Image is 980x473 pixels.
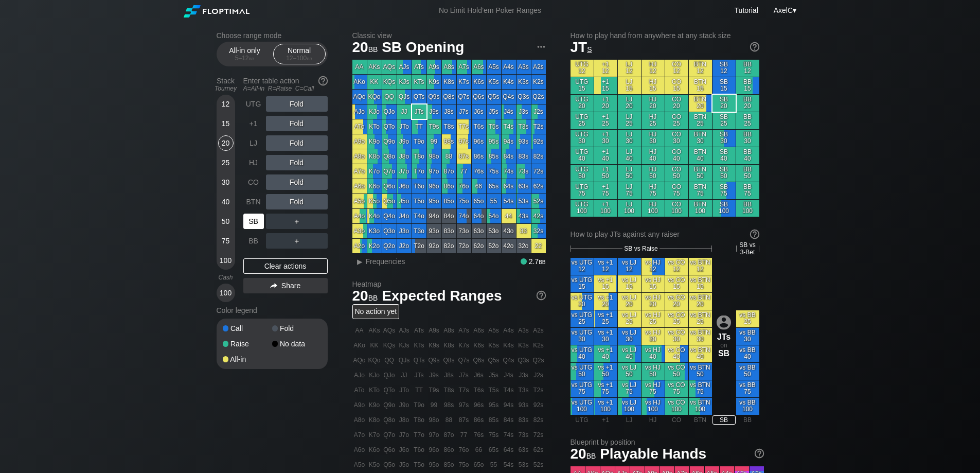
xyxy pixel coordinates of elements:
[712,200,736,217] div: SB 100
[571,182,594,199] div: UTG 75
[218,194,234,209] div: 40
[397,134,412,149] div: J9o
[412,209,426,223] div: T4o
[665,60,688,77] div: CO 12
[352,224,367,238] div: A3o
[594,130,617,147] div: +1 30
[774,6,793,14] span: AxelC
[665,200,688,217] div: CO 100
[442,164,456,179] div: 87o
[665,95,688,112] div: CO 20
[618,95,641,112] div: LJ 20
[382,134,397,149] div: Q9o
[442,75,456,89] div: K8s
[427,90,441,104] div: Q9s
[736,60,759,77] div: BB 12
[531,194,546,208] div: 52s
[317,75,329,86] img: help.32db89a4.svg
[427,60,441,74] div: A9s
[382,194,397,208] div: Q5o
[223,325,272,332] div: Call
[689,200,712,217] div: BTN 100
[642,95,665,112] div: HJ 20
[642,200,665,217] div: HJ 100
[487,90,501,104] div: Q5s
[412,119,426,134] div: TT
[502,149,516,164] div: 84s
[352,179,367,194] div: A6o
[243,135,264,151] div: LJ
[618,182,641,199] div: LJ 75
[397,209,412,223] div: J4o
[487,104,501,119] div: J5s
[531,75,546,89] div: K2s
[754,448,765,459] img: help.32db89a4.svg
[689,182,712,199] div: BTN 75
[531,90,546,104] div: Q2s
[223,55,266,62] div: 5 – 12
[736,77,759,94] div: BB 15
[665,130,688,147] div: CO 30
[531,60,546,74] div: A2s
[457,179,471,194] div: 76o
[618,130,641,147] div: LJ 30
[352,239,367,253] div: A2o
[642,147,665,164] div: HJ 40
[272,325,322,332] div: Fold
[397,224,412,238] div: J3o
[368,43,378,54] span: bb
[457,134,471,149] div: 97s
[427,149,441,164] div: 98o
[352,134,367,149] div: A9o
[243,155,264,170] div: HJ
[712,165,736,182] div: SB 50
[352,60,367,74] div: AA
[594,112,617,129] div: +1 25
[712,130,736,147] div: SB 30
[736,130,759,147] div: BB 30
[457,75,471,89] div: K7s
[352,104,367,119] div: AJo
[594,147,617,164] div: +1 40
[457,194,471,208] div: 75o
[618,165,641,182] div: LJ 50
[642,182,665,199] div: HJ 75
[442,134,456,149] div: 98s
[243,214,264,229] div: SB
[571,60,594,77] div: UTG 12
[571,95,594,112] div: UTG 20
[516,119,531,134] div: T3s
[472,209,486,223] div: 64o
[594,60,617,77] div: +1 12
[223,340,272,347] div: Raise
[457,119,471,134] div: T7s
[531,224,546,238] div: 32s
[382,224,397,238] div: Q3o
[382,209,397,223] div: Q4o
[665,165,688,182] div: CO 50
[457,60,471,74] div: A7s
[382,60,397,74] div: AQs
[367,164,382,179] div: K7o
[457,239,471,253] div: 72o
[689,60,712,77] div: BTN 12
[380,40,466,57] span: SB Opening
[397,90,412,104] div: QJs
[272,340,322,347] div: No data
[218,285,234,301] div: 100
[397,164,412,179] div: J7o
[689,130,712,147] div: BTN 30
[217,31,328,40] h2: Choose range mode
[278,55,321,62] div: 12 – 100
[367,90,382,104] div: KQo
[736,147,759,164] div: BB 40
[352,75,367,89] div: AKo
[689,77,712,94] div: BTN 15
[472,194,486,208] div: 65o
[487,134,501,149] div: 95s
[665,77,688,94] div: CO 15
[531,209,546,223] div: 42s
[689,165,712,182] div: BTN 50
[594,165,617,182] div: +1 50
[472,224,486,238] div: 63o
